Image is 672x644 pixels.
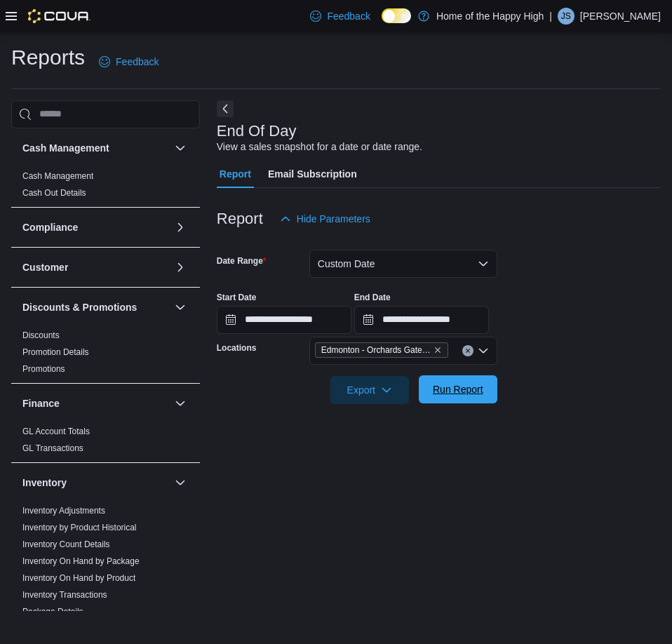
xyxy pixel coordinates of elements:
div: Discounts & Promotions [11,327,200,383]
h3: Finance [22,396,60,410]
h3: End Of Day [217,123,297,140]
a: Promotion Details [22,347,89,357]
span: Edmonton - Orchards Gate - Fire & Flower [315,342,448,358]
span: Edmonton - Orchards Gate - Fire & Flower [321,343,431,357]
span: Discounts [22,330,60,341]
button: Remove Edmonton - Orchards Gate - Fire & Flower from selection in this group [434,346,442,354]
p: | [549,8,552,25]
button: Inventory [22,476,169,490]
a: GL Account Totals [22,427,90,436]
span: Inventory Count Details [22,539,110,550]
button: Next [217,100,234,117]
button: Compliance [22,220,169,234]
a: Package Details [22,607,83,617]
span: Feedback [327,9,370,23]
span: Inventory On Hand by Package [22,556,140,567]
a: Promotions [22,364,65,374]
a: Cash Management [22,171,93,181]
span: Email Subscription [268,160,357,188]
button: Cash Management [22,141,169,155]
span: GL Account Totals [22,426,90,437]
p: [PERSON_NAME] [580,8,661,25]
span: JS [561,8,571,25]
span: Inventory Transactions [22,589,107,601]
a: Inventory Count Details [22,539,110,549]
label: End Date [354,292,391,303]
span: Hide Parameters [297,212,370,226]
a: Inventory Transactions [22,590,107,600]
button: Finance [22,396,169,410]
div: View a sales snapshot for a date or date range. [217,140,422,154]
h3: Report [217,210,263,227]
span: Cash Out Details [22,187,86,199]
div: Jesse Singh [558,8,574,25]
div: Finance [11,423,200,462]
span: Run Report [433,382,483,396]
a: Inventory Adjustments [22,506,105,516]
label: Start Date [217,292,257,303]
h3: Inventory [22,476,67,490]
button: Custom Date [309,250,497,278]
span: Promotion Details [22,347,89,358]
a: Inventory On Hand by Product [22,573,135,583]
button: Hide Parameters [274,205,376,233]
button: Run Report [419,375,497,403]
a: Inventory by Product Historical [22,523,137,532]
span: Inventory On Hand by Product [22,572,135,584]
p: Home of the Happy High [436,8,544,25]
button: Customer [22,260,169,274]
button: Clear input [462,345,473,356]
button: Cash Management [172,140,189,156]
button: Discounts & Promotions [172,299,189,316]
h3: Compliance [22,220,78,234]
input: Dark Mode [382,8,411,23]
input: Press the down key to open a popover containing a calendar. [354,306,489,334]
button: Discounts & Promotions [22,300,169,314]
span: Package Details [22,606,83,617]
span: Dark Mode [382,23,382,24]
h1: Reports [11,43,85,72]
button: Finance [172,395,189,412]
span: GL Transactions [22,443,83,454]
h3: Cash Management [22,141,109,155]
span: Inventory by Product Historical [22,522,137,533]
span: Cash Management [22,170,93,182]
a: Feedback [93,48,164,76]
label: Date Range [217,255,267,267]
span: Export [339,376,401,404]
span: Report [220,160,251,188]
a: Discounts [22,330,60,340]
button: Open list of options [478,345,489,356]
button: Compliance [172,219,189,236]
label: Locations [217,342,257,354]
button: Export [330,376,409,404]
a: Cash Out Details [22,188,86,198]
a: Inventory On Hand by Package [22,556,140,566]
div: Cash Management [11,168,200,207]
button: Customer [172,259,189,276]
span: Promotions [22,363,65,375]
img: Cova [28,9,90,23]
h3: Customer [22,260,68,274]
a: Feedback [304,2,375,30]
span: Feedback [116,55,159,69]
h3: Discounts & Promotions [22,300,137,314]
button: Inventory [172,474,189,491]
span: Inventory Adjustments [22,505,105,516]
a: GL Transactions [22,443,83,453]
input: Press the down key to open a popover containing a calendar. [217,306,351,334]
